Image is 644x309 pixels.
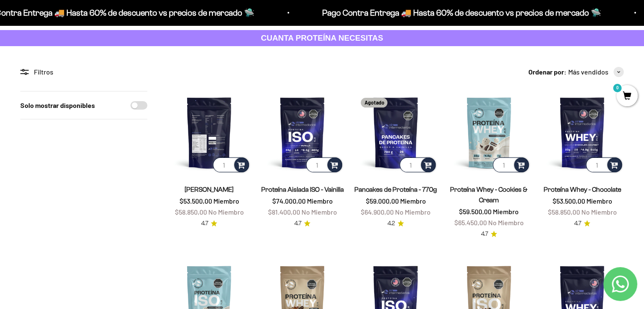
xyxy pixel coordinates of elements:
[568,66,608,77] span: Más vendidos
[20,100,95,111] label: Solo mostrar disponibles
[552,197,585,205] span: $53.500,00
[459,207,492,215] span: $59.500,00
[612,83,622,93] mark: 0
[616,92,638,101] a: 0
[574,219,581,228] span: 4.7
[574,219,590,228] a: 4.74.7 de 5.0 estrellas
[528,66,567,77] span: Ordenar por:
[387,219,404,228] a: 4.24.2 de 5.0 estrellas
[168,91,251,174] img: Proteína Whey - Vainilla
[543,186,621,193] a: Proteína Whey - Chocolate
[481,229,497,239] a: 4.74.7 de 5.0 estrellas
[208,208,244,216] span: No Miembro
[180,197,212,205] span: $53.500,00
[581,208,616,216] span: No Miembro
[322,6,601,19] p: Pago Contra Entrega 🚚 Hasta 60% de descuento vs precios de mercado 🛸
[493,207,519,215] span: Miembro
[454,218,487,226] span: $65.450,00
[301,208,337,216] span: No Miembro
[261,186,344,193] a: Proteína Aislada ISO - Vainilla
[175,208,207,216] span: $58.850,00
[547,208,580,216] span: $58.850,00
[361,208,394,216] span: $64.900,00
[294,219,310,228] a: 4.74.7 de 5.0 estrellas
[201,219,217,228] a: 4.74.7 de 5.0 estrellas
[261,33,383,42] strong: CUANTA PROTEÍNA NECESITAS
[586,197,612,205] span: Miembro
[213,197,239,205] span: Miembro
[268,208,300,216] span: $81.400,00
[450,186,528,204] a: Proteína Whey - Cookies & Cream
[395,208,431,216] span: No Miembro
[488,218,524,226] span: No Miembro
[294,219,301,228] span: 4.7
[185,186,234,193] a: [PERSON_NAME]
[365,197,398,205] span: $59.000,00
[20,66,147,77] div: Filtros
[387,219,395,228] span: 4.2
[481,229,488,239] span: 4.7
[272,197,306,205] span: $74.000,00
[400,197,426,205] span: Miembro
[568,66,624,77] button: Más vendidos
[307,197,333,205] span: Miembro
[354,186,437,193] a: Pancakes de Proteína - 770g
[201,219,208,228] span: 4.7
